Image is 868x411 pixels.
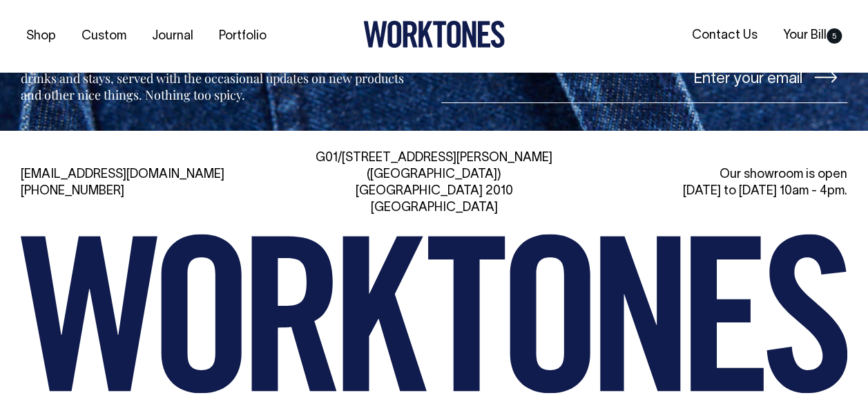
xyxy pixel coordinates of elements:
[76,25,132,48] a: Custom
[21,53,418,103] p: We send a monthly ‘Worktones World’ newsletter with the latest in food, drinks and stays, served ...
[827,28,842,44] span: 5
[686,24,763,47] a: Contact Us
[303,150,565,217] div: G01/[STREET_ADDRESS][PERSON_NAME] ([GEOGRAPHIC_DATA]) [GEOGRAPHIC_DATA] 2010 [GEOGRAPHIC_DATA]
[21,25,61,48] a: Shop
[778,24,847,47] a: Your Bill5
[586,167,847,200] div: Our showroom is open [DATE] to [DATE] 10am - 4pm.
[441,51,848,103] input: Enter your email
[21,169,224,181] a: [EMAIL_ADDRESS][DOMAIN_NAME]
[21,185,124,197] a: [PHONE_NUMBER]
[213,25,272,48] a: Portfolio
[146,25,199,48] a: Journal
